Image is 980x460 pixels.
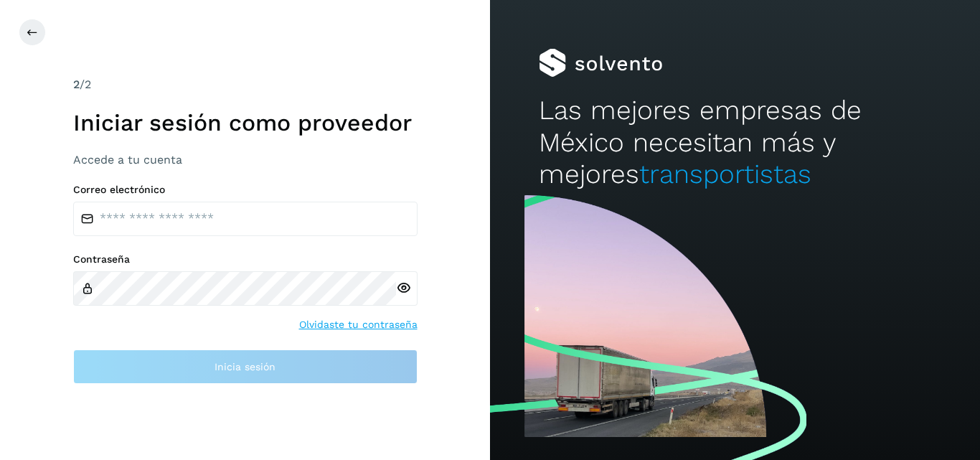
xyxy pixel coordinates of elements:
h1: Iniciar sesión como proveedor [73,109,418,136]
label: Contraseña [73,253,418,266]
h2: Las mejores empresas de México necesitan más y mejores [539,95,930,190]
button: Inicia sesión [73,349,418,384]
label: Correo electrónico [73,184,418,196]
a: Olvidaste tu contraseña [299,317,418,332]
span: Inicia sesión [215,362,275,372]
span: 2 [73,78,80,91]
span: transportistas [639,159,811,189]
div: /2 [73,76,418,93]
h3: Accede a tu cuenta [73,153,418,166]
